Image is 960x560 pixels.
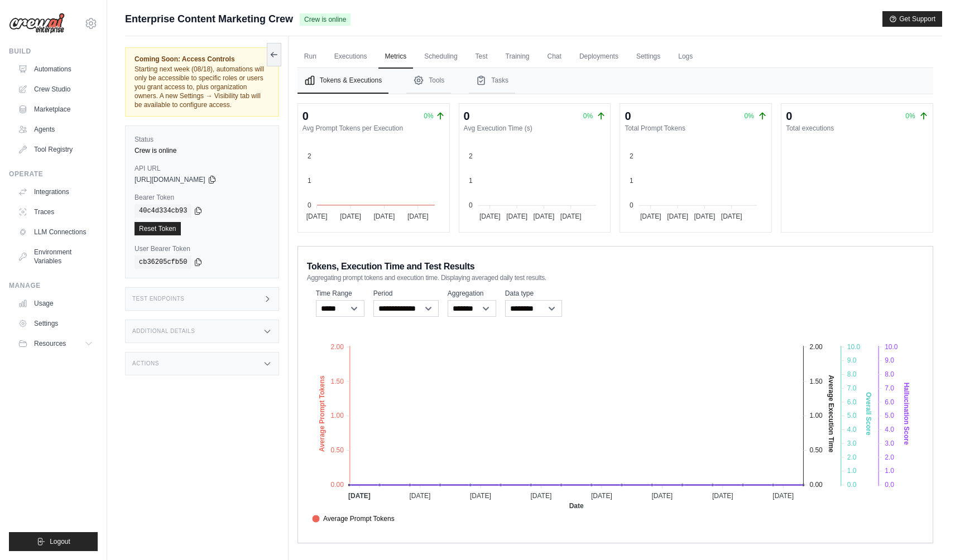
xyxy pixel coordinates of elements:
[312,514,395,524] span: Average Prompt Tokens
[135,55,270,64] span: Coming Soon: Access Controls
[297,45,323,69] a: Run
[307,273,546,282] span: Aggregating prompt tokens and execution time. Displaying averaged daily test results.
[885,440,894,447] tspan: 3.0
[318,375,326,452] text: Average Prompt Tokens
[13,295,98,312] a: Usage
[479,213,501,220] tspan: [DATE]
[865,392,872,436] text: Overall Score
[407,213,429,220] tspan: [DATE]
[9,13,65,34] img: Logo
[505,289,562,298] label: Data type
[885,398,894,406] tspan: 6.0
[135,135,270,144] label: Status
[13,183,98,201] a: Integrations
[745,112,754,120] span: 0%
[306,213,328,220] tspan: [DATE]
[135,204,191,218] code: 40c4d334cb93
[905,112,915,120] span: 0%
[50,537,70,546] span: Logout
[651,492,673,500] tspan: [DATE]
[506,213,527,220] tspan: [DATE]
[530,492,551,500] tspan: [DATE]
[378,45,414,69] a: Metrics
[9,170,98,178] div: Operate
[847,370,857,378] tspan: 8.0
[135,222,181,235] a: Reset Token
[13,60,98,78] a: Automations
[464,108,470,124] div: 0
[847,356,857,364] tspan: 9.0
[885,481,894,489] tspan: 0.0
[469,68,515,94] button: Tasks
[13,223,98,241] a: LLM Connections
[885,343,898,351] tspan: 10.0
[630,45,667,69] a: Settings
[885,426,894,433] tspan: 4.0
[885,467,894,475] tspan: 1.0
[297,68,388,94] button: Tokens & Executions
[847,481,857,489] tspan: 0.0
[308,201,311,209] tspan: 0
[885,370,894,378] tspan: 8.0
[135,255,191,269] code: cb36205cfb50
[34,339,66,348] span: Resources
[464,124,606,133] dt: Avg Execution Time (s)
[13,335,98,353] button: Resources
[712,492,733,500] tspan: [DATE]
[533,213,554,220] tspan: [DATE]
[406,68,451,94] button: Tools
[630,177,633,185] tspan: 1
[125,11,293,27] span: Enterprise Content Marketing Crew
[13,203,98,221] a: Traces
[809,481,823,489] tspan: 0.00
[499,45,536,69] a: Training
[469,45,495,69] a: Test
[630,152,633,160] tspan: 2
[135,193,270,202] label: Bearer Token
[409,492,430,500] tspan: [DATE]
[847,453,857,461] tspan: 2.0
[591,492,612,500] tspan: [DATE]
[13,243,98,270] a: Environment Variables
[847,467,857,475] tspan: 1.0
[671,45,699,69] a: Logs
[330,446,344,454] tspan: 0.50
[417,45,464,69] a: Scheduling
[330,481,344,489] tspan: 0.00
[373,289,439,298] label: Period
[297,68,933,94] nav: Tabs
[668,213,689,220] tspan: [DATE]
[448,289,496,298] label: Aggregation
[9,281,98,290] div: Manage
[902,383,910,445] text: Hallucination Score
[135,175,205,184] span: [URL][DOMAIN_NAME]
[469,177,473,185] tspan: 1
[132,360,159,367] h3: Actions
[348,492,371,500] tspan: [DATE]
[847,440,857,447] tspan: 3.0
[132,296,185,302] h3: Test Endpoints
[573,45,625,69] a: Deployments
[13,315,98,332] a: Settings
[308,177,311,185] tspan: 1
[694,213,716,220] tspan: [DATE]
[330,378,344,385] tspan: 1.50
[330,343,344,351] tspan: 2.00
[135,146,270,155] div: Crew is online
[135,164,270,173] label: API URL
[885,356,894,364] tspan: 9.0
[583,112,593,120] span: 0%
[721,213,742,220] tspan: [DATE]
[340,213,361,220] tspan: [DATE]
[308,152,311,160] tspan: 2
[330,412,344,419] tspan: 1.00
[300,13,351,26] span: Crew is online
[885,384,894,392] tspan: 7.0
[772,492,794,500] tspan: [DATE]
[885,453,894,461] tspan: 2.0
[847,384,857,392] tspan: 7.0
[13,80,98,98] a: Crew Studio
[303,124,445,133] dt: Avg Prompt Tokens per Execution
[328,45,374,69] a: Executions
[135,244,270,253] label: User Bearer Token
